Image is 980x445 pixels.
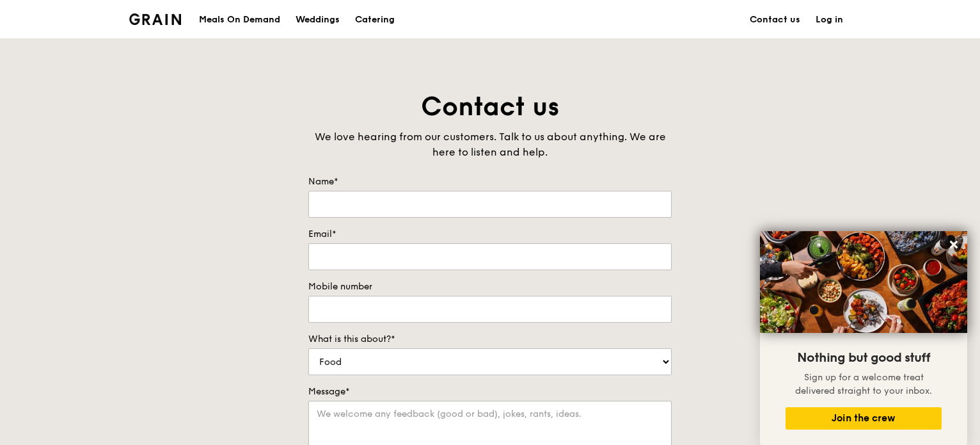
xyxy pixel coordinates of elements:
a: Contact us [742,1,808,39]
button: Close [944,234,964,255]
label: Message* [308,385,672,398]
div: Catering [355,1,395,39]
label: Email* [308,228,672,241]
span: Sign up for a welcome treat delivered straight to your inbox. [795,372,932,396]
span: Nothing but good stuff [797,350,930,366]
div: We love hearing from our customers. Talk to us about anything. We are here to listen and help. [308,129,672,160]
div: Meals On Demand [199,1,280,39]
div: Weddings [296,1,340,39]
button: Join the crew [786,407,942,430]
img: Grain [129,13,181,25]
label: Name* [308,175,672,188]
h1: Contact us [308,90,672,124]
label: Mobile number [308,280,672,293]
a: Catering [347,1,402,39]
img: DSC07876-Edit02-Large.jpeg [760,231,967,333]
a: Weddings [288,1,347,39]
label: What is this about?* [308,333,672,346]
a: Log in [808,1,851,39]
